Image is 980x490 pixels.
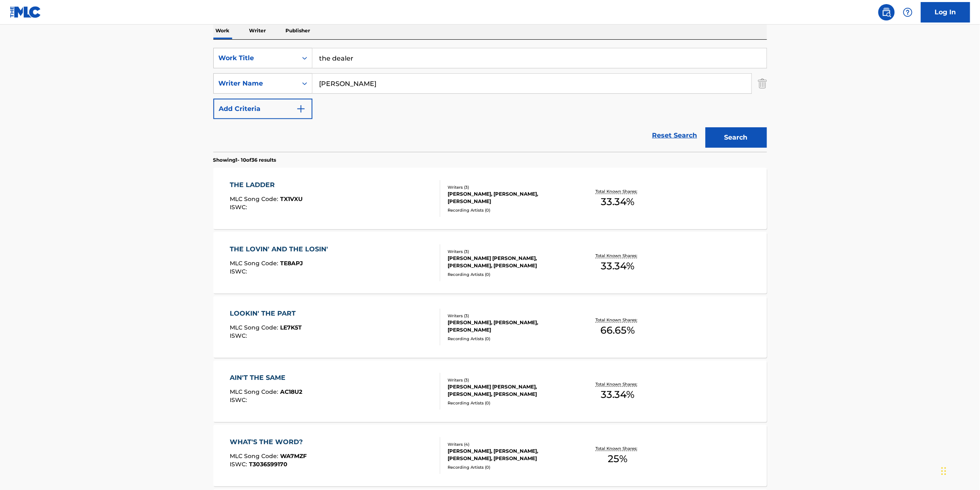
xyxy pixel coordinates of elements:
span: 33.34 % [601,259,634,273]
span: WA7MZF [280,452,307,460]
div: [PERSON_NAME], [PERSON_NAME], [PERSON_NAME] [448,190,572,205]
span: T3036599170 [249,461,287,468]
button: Search [706,127,767,148]
span: MLC Song Code : [230,452,280,460]
div: Help [900,4,916,20]
span: 33.34 % [601,387,634,402]
form: Search Form [213,48,767,152]
p: Work [213,22,232,39]
a: LOOKIN' THE PARTMLC Song Code:LE7K5TISWC:Writers (3)[PERSON_NAME], [PERSON_NAME], [PERSON_NAME]Re... [213,296,767,358]
span: ISWC : [230,332,249,339]
span: ISWC : [230,203,249,211]
img: Delete Criterion [758,73,767,94]
span: 25 % [608,452,627,466]
div: THE LOVIN' AND THE LOSIN' [230,244,332,254]
div: THE LADDER [230,180,303,190]
div: Writers ( 3 ) [448,377,572,383]
span: TE8APJ [280,260,303,267]
span: MLC Song Code : [230,324,280,331]
div: [PERSON_NAME], [PERSON_NAME], [PERSON_NAME] [448,319,572,334]
p: Total Known Shares: [596,317,640,323]
div: [PERSON_NAME] [PERSON_NAME], [PERSON_NAME], [PERSON_NAME] [448,383,572,398]
button: Add Criteria [213,99,312,119]
p: Publisher [283,22,313,39]
a: THE LADDERMLC Song Code:TX1VXUISWC:Writers (3)[PERSON_NAME], [PERSON_NAME], [PERSON_NAME]Recordin... [213,168,767,229]
div: Writers ( 4 ) [448,441,572,447]
span: ISWC : [230,461,249,468]
a: Log In [921,2,970,23]
img: search [882,7,892,17]
a: AIN'T THE SAMEMLC Song Code:AC18U2ISWC:Writers (3)[PERSON_NAME] [PERSON_NAME], [PERSON_NAME], [PE... [213,361,767,422]
div: AIN'T THE SAME [230,373,302,383]
a: Public Search [878,4,895,20]
div: [PERSON_NAME] [PERSON_NAME], [PERSON_NAME], [PERSON_NAME] [448,255,572,269]
div: Recording Artists ( 0 ) [448,464,572,470]
img: MLC Logo [10,6,41,18]
img: help [903,7,913,17]
span: 66.65 % [600,323,635,338]
span: MLC Song Code : [230,195,280,203]
iframe: Chat Widget [939,451,980,490]
a: THE LOVIN' AND THE LOSIN'MLC Song Code:TE8APJISWC:Writers (3)[PERSON_NAME] [PERSON_NAME], [PERSON... [213,232,767,294]
span: 33.34 % [601,194,634,209]
div: LOOKIN' THE PART [230,309,302,318]
div: Writer Name [219,79,292,88]
p: Total Known Shares: [596,253,640,259]
div: WHAT'S THE WORD? [230,437,307,447]
div: Drag [942,459,946,483]
div: Writers ( 3 ) [448,313,572,319]
div: Recording Artists ( 0 ) [448,271,572,278]
span: LE7K5T [280,324,302,331]
div: [PERSON_NAME], [PERSON_NAME], [PERSON_NAME], [PERSON_NAME] [448,447,572,462]
span: ISWC : [230,268,249,275]
p: Total Known Shares: [596,381,640,387]
p: Writer [247,22,269,39]
span: ISWC : [230,396,249,404]
span: AC18U2 [280,388,302,395]
span: TX1VXU [280,195,303,203]
div: Recording Artists ( 0 ) [448,336,572,342]
div: Work Title [219,53,292,63]
p: Total Known Shares: [596,445,640,452]
p: Total Known Shares: [596,188,640,194]
div: Writers ( 3 ) [448,184,572,190]
img: 9d2ae6d4665cec9f34b9.svg [296,104,306,114]
span: MLC Song Code : [230,260,280,267]
div: Recording Artists ( 0 ) [448,400,572,406]
div: Writers ( 3 ) [448,248,572,255]
p: Showing 1 - 10 of 36 results [213,156,276,164]
div: Recording Artists ( 0 ) [448,207,572,213]
a: WHAT'S THE WORD?MLC Song Code:WA7MZFISWC:T3036599170Writers (4)[PERSON_NAME], [PERSON_NAME], [PER... [213,425,767,486]
span: MLC Song Code : [230,388,280,395]
a: Reset Search [648,126,702,145]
